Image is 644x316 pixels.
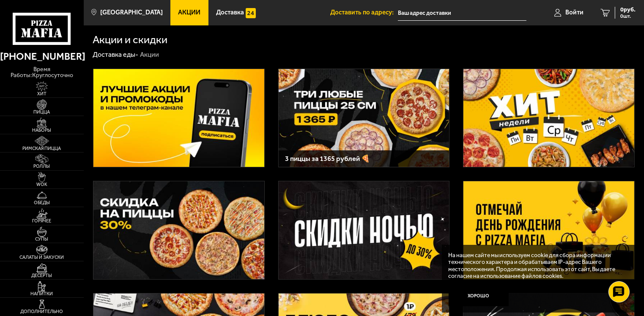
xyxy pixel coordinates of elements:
span: Доставить по адресу: [330,9,398,16]
span: [GEOGRAPHIC_DATA] [100,9,163,16]
input: Ваш адрес доставки [398,5,527,21]
div: Акции [140,50,159,59]
h1: Акции и скидки [93,34,167,45]
button: Хорошо [449,286,509,306]
span: Войти [565,9,584,16]
span: Акции [178,9,201,16]
h3: 3 пиццы за 1365 рублей 🍕 [285,155,442,162]
p: На нашем сайте мы используем cookie для сбора информации технического характера и обрабатываем IP... [449,252,623,280]
a: Доставка еды- [93,50,138,58]
a: 3 пиццы за 1365 рублей 🍕 [278,69,450,168]
span: 0 шт. [620,14,636,19]
span: Доставка [216,9,244,16]
span: 0 руб. [620,7,636,13]
img: 15daf4d41897b9f0e9f617042186c801.svg [246,8,256,18]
